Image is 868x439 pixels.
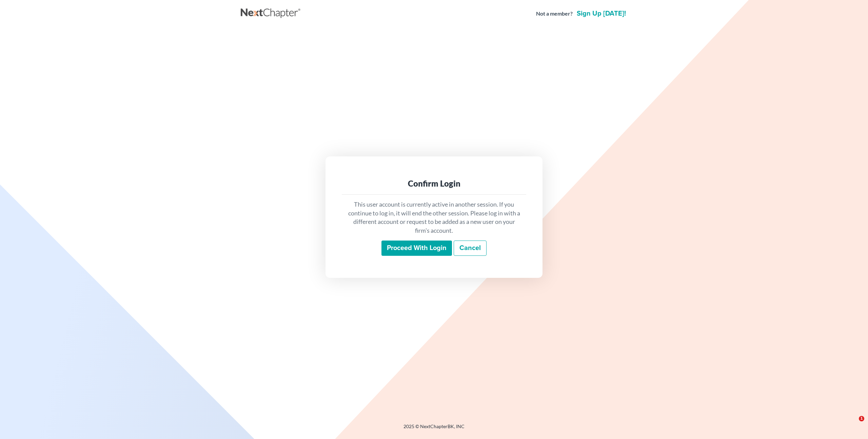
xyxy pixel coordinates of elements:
[859,416,864,421] span: 1
[575,10,627,17] a: Sign up [DATE]!
[347,200,521,235] p: This user account is currently active in another session. If you continue to log in, it will end ...
[241,423,627,435] div: 2025 © NextChapterBK, INC
[347,178,521,189] div: Confirm Login
[454,241,487,256] a: Cancel
[381,241,452,256] input: Proceed with login
[845,416,861,432] iframe: Intercom live chat
[536,10,573,18] strong: Not a member?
